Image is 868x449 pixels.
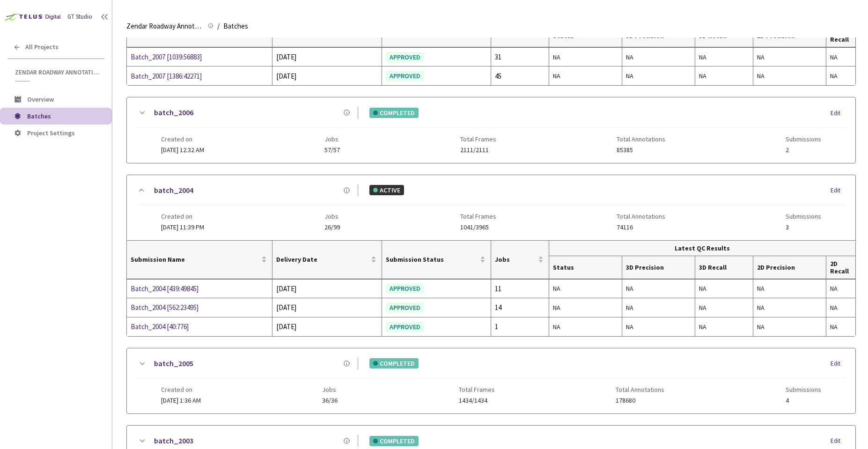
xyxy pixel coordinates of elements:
a: Batch_2004 [40:776] [131,321,230,332]
div: NA [699,52,749,62]
span: Total Annotations [616,386,664,393]
span: 3 [786,224,821,231]
div: [DATE] [276,71,377,82]
span: [DATE] 1:36 AM [161,396,201,405]
th: Delivery Date [272,241,382,279]
div: NA [757,52,822,62]
div: batch_2004ACTIVEEditCreated on[DATE] 11:39 PMJobs26/99Total Frames1041/3965Total Annotations74116... [127,175,855,240]
th: 2D Precision [753,256,826,279]
span: Zendar Roadway Annotations | Cuboid Labels [126,21,202,32]
th: Jobs [491,241,549,279]
a: batch_2004 [154,184,193,196]
th: 2D Recall [826,256,855,279]
span: Total Annotations [617,213,665,220]
div: NA [830,283,852,294]
span: Total Frames [460,213,496,220]
div: NA [830,52,852,62]
span: Zendar Roadway Annotations | Cuboid Labels [15,68,99,76]
div: ACTIVE [369,185,404,195]
div: [DATE] [276,302,377,313]
a: Batch_2004 [562:23495] [131,302,230,313]
th: Submission Name [127,241,272,279]
span: 57/57 [324,147,340,154]
span: Created on [161,213,204,220]
div: Edit [831,436,846,446]
div: NA [626,283,691,294]
div: APPROVED [386,302,424,313]
div: NA [699,302,749,313]
div: APPROVED [386,283,424,294]
th: Latest QC Results [549,241,855,256]
div: NA [830,322,852,332]
div: [DATE] [276,321,377,332]
div: APPROVED [386,322,424,332]
div: NA [553,52,618,62]
a: Batch_2004 [439:49845] [131,283,230,294]
div: NA [553,71,618,81]
div: NA [553,322,618,332]
span: 2 [786,147,821,154]
div: 11 [495,283,545,294]
div: NA [553,302,618,313]
div: NA [830,71,852,81]
span: Overview [27,95,54,103]
span: 36/36 [322,397,338,404]
span: Delivery Date [276,256,368,263]
div: NA [757,283,822,294]
th: 3D Recall [695,256,753,279]
div: APPROVED [386,71,424,81]
a: batch_2005 [154,358,193,369]
span: All Projects [25,43,59,51]
div: NA [626,52,691,62]
div: NA [699,322,749,332]
span: 74116 [617,224,665,231]
span: 178680 [616,397,664,404]
span: Submissions [786,386,821,393]
div: Batch_2007 [1039:56883] [131,52,230,63]
div: COMPLETED [369,436,419,446]
div: NA [757,322,822,332]
div: Edit [831,186,846,195]
div: NA [626,71,691,81]
div: Edit [831,359,846,368]
span: Total Annotations [617,135,665,143]
span: Jobs [324,135,340,143]
span: Total Frames [460,135,496,143]
span: Created on [161,135,204,143]
div: [DATE] [276,52,377,63]
span: Batches [27,112,51,120]
div: NA [757,71,822,81]
th: Submission Status [382,241,491,279]
span: Batches [223,21,248,32]
div: 1 [495,321,545,332]
a: batch_2006 [154,107,193,118]
span: 2111/2111 [460,147,496,154]
div: [DATE] [276,283,377,294]
div: NA [699,71,749,81]
div: COMPLETED [369,108,419,118]
li: / [217,21,220,32]
span: Jobs [324,213,340,220]
span: 1041/3965 [460,224,496,231]
div: 14 [495,302,545,313]
span: 85385 [617,147,665,154]
div: NA [626,322,691,332]
span: 1434/1434 [459,397,495,404]
div: GT Studio [67,13,92,22]
span: Jobs [495,256,536,263]
div: COMPLETED [369,358,419,368]
span: Submission Name [131,256,259,263]
span: Submissions [786,135,821,143]
span: Created on [161,386,201,393]
div: NA [553,283,618,294]
div: batch_2006COMPLETEDEditCreated on[DATE] 12:32 AMJobs57/57Total Frames2111/2111Total Annotations85... [127,97,855,162]
span: Project Settings [27,129,75,137]
span: Submissions [786,213,821,220]
a: batch_2003 [154,435,193,447]
span: 26/99 [324,224,340,231]
span: [DATE] 12:32 AM [161,146,204,154]
div: APPROVED [386,52,424,62]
